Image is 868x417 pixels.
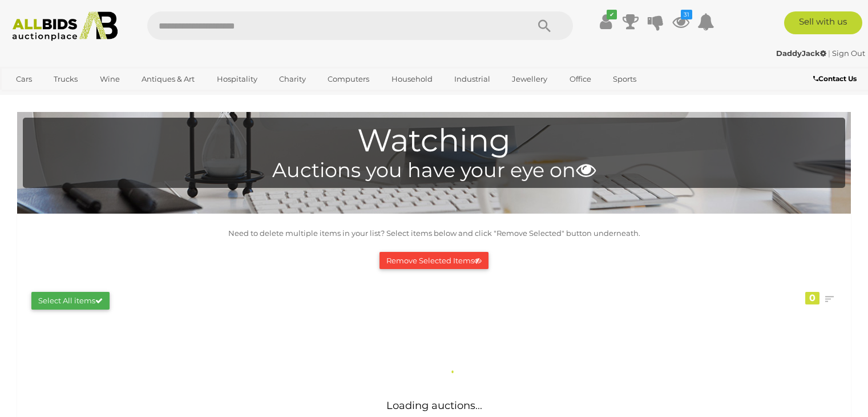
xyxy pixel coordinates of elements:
[386,399,482,412] span: Loading auctions...
[447,70,498,89] a: Industrial
[516,11,573,40] button: Search
[320,70,377,89] a: Computers
[92,70,127,89] a: Wine
[776,49,828,58] a: DaddyJack
[272,70,313,89] a: Charity
[681,10,692,19] i: 31
[29,123,839,158] h1: Watching
[776,49,826,58] strong: DaddyJack
[23,227,845,240] p: Need to delete multiple items in your list? Select items below and click "Remove Selected" button...
[504,70,555,89] a: Jewellery
[134,70,202,89] a: Antiques & Art
[380,252,488,270] button: Remove Selected Items
[605,70,644,89] a: Sports
[784,11,862,34] a: Sell with us
[29,159,839,182] h4: Auctions you have your eye on
[9,70,39,89] a: Cars
[209,70,265,89] a: Hospitality
[46,70,85,89] a: Trucks
[31,292,110,310] button: Select All items
[6,11,124,41] img: Allbids.com.au
[828,49,830,58] span: |
[597,11,614,32] a: ✔
[813,73,859,85] a: Contact Us
[607,10,617,19] i: ✔
[562,70,599,89] a: Office
[805,292,819,304] div: 0
[813,74,857,83] b: Contact Us
[9,89,104,107] a: [GEOGRAPHIC_DATA]
[672,11,689,32] a: 31
[832,49,865,58] a: Sign Out
[384,70,440,89] a: Household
